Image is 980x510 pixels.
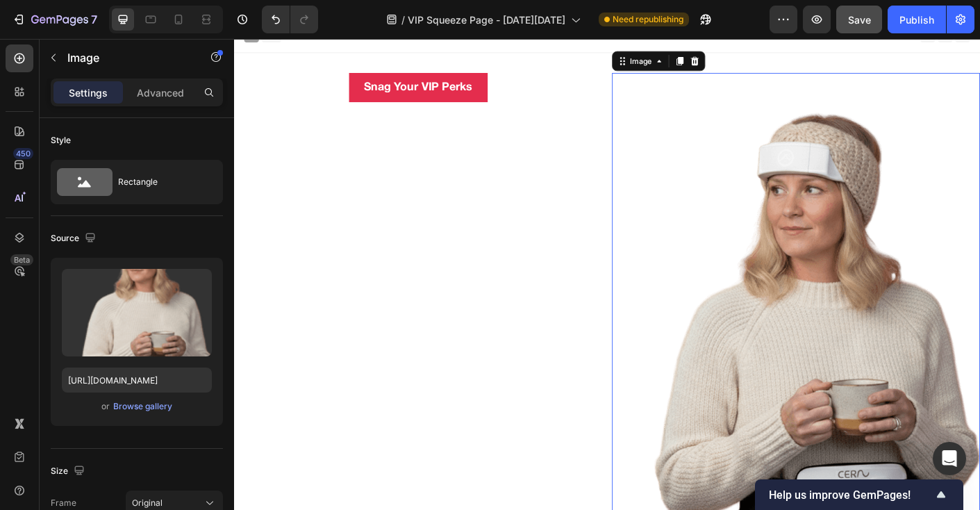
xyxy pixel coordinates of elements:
[10,254,33,265] div: Beta
[234,39,980,510] iframe: Design area
[262,6,318,33] div: Undo/Redo
[101,398,110,415] span: or
[132,497,163,509] span: Original
[836,6,882,33] button: Save
[13,148,33,159] div: 450
[67,49,185,66] p: Image
[888,6,946,33] button: Publish
[62,368,212,393] input: https://example.com/image.jpg
[769,486,949,503] button: Show survey - Help us improve GemPages!
[6,6,103,33] button: 7
[137,85,184,100] p: Advanced
[113,400,172,413] div: Browse gallery
[91,11,97,28] p: 7
[408,13,565,27] span: VIP Squeeze Page - [DATE][DATE]
[51,462,88,481] div: Size
[933,442,966,475] div: Open Intercom Messenger
[899,13,934,27] div: Publish
[401,13,405,27] span: /
[848,14,871,26] span: Save
[51,134,71,147] div: Style
[440,19,470,31] div: Image
[113,400,173,413] button: Browse gallery
[118,166,203,198] div: Rectangle
[613,13,683,26] span: Need republishing
[769,488,933,502] span: Help us improve GemPages!
[69,85,108,100] p: Settings
[51,229,99,248] div: Source
[62,269,212,356] img: preview-image
[51,497,76,509] label: Frame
